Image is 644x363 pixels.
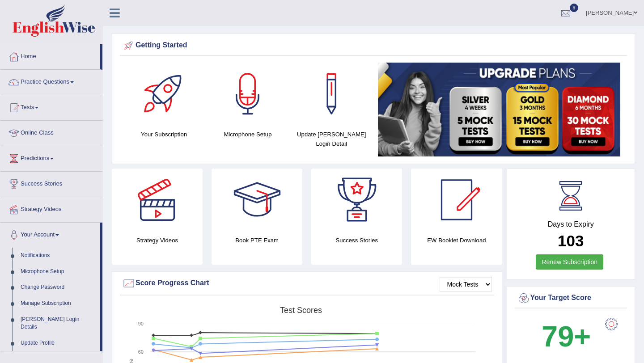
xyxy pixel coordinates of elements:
[212,236,302,245] h4: Book PTE Exam
[558,232,584,249] b: 103
[112,236,203,245] h4: Strategy Videos
[138,349,144,355] text: 60
[17,279,100,295] a: Change Password
[0,121,102,143] a: Online Class
[210,130,285,139] h4: Microphone Setup
[0,95,102,118] a: Tests
[0,223,100,245] a: Your Account
[411,236,502,245] h4: EW Booklet Download
[17,335,100,351] a: Update Profile
[378,63,620,156] img: small5.jpg
[0,197,102,219] a: Strategy Videos
[570,4,579,12] span: 6
[517,220,625,228] h4: Days to Expiry
[536,254,603,270] a: Renew Subscription
[517,291,625,305] div: Your Target Score
[17,312,100,335] a: [PERSON_NAME] Login Details
[294,130,369,148] h4: Update [PERSON_NAME] Login Detail
[311,236,402,245] h4: Success Stories
[17,295,100,312] a: Manage Subscription
[280,306,322,315] tspan: Test scores
[0,70,102,92] a: Practice Questions
[138,321,144,326] text: 90
[127,130,201,139] h4: Your Subscription
[0,172,102,194] a: Success Stories
[17,248,100,264] a: Notifications
[122,39,625,52] div: Getting Started
[122,277,492,290] div: Score Progress Chart
[17,264,100,280] a: Microphone Setup
[0,146,102,169] a: Predictions
[0,44,100,67] a: Home
[542,320,591,353] b: 79+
